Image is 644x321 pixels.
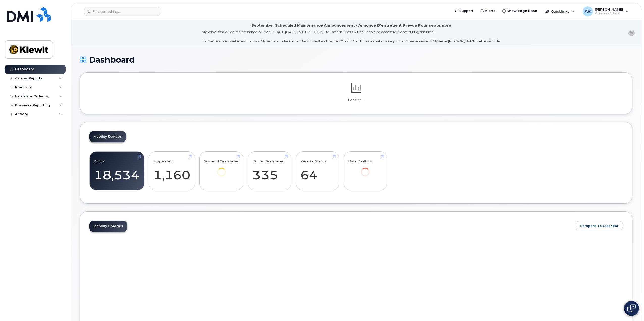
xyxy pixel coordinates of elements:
span: Compare To Last Year [580,223,619,228]
a: Data Conflicts [348,154,382,183]
div: September Scheduled Maintenance Announcement / Annonce D'entretient Prévue Pour septembre [251,23,451,28]
a: Suspended 1,160 [153,154,190,188]
a: Active 18,534 [94,154,140,188]
a: Mobility Devices [89,131,126,142]
div: MyServe scheduled maintenance will occur [DATE][DATE] 8:00 PM - 10:00 PM Eastern. Users will be u... [202,30,501,44]
p: Loading... [89,98,623,102]
a: Suspend Candidates [204,154,239,183]
h1: Dashboard [80,55,632,64]
a: Pending Status 64 [300,154,334,188]
button: Compare To Last Year [576,221,623,230]
button: close notification [628,31,635,36]
img: Open chat [627,304,636,312]
a: Mobility Charges [89,221,127,232]
a: Cancel Candidates 335 [252,154,286,188]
